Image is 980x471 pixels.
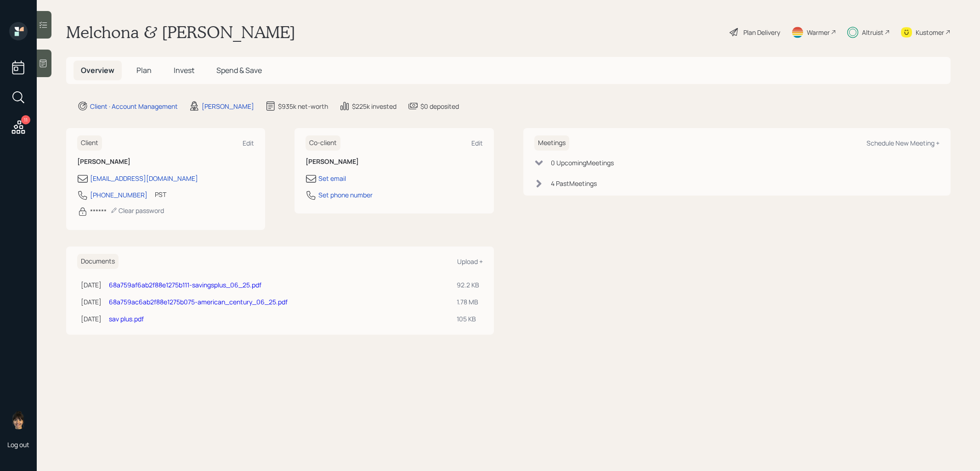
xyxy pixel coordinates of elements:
div: Client · Account Management [90,101,178,111]
div: Edit [243,139,254,147]
span: Spend & Save [216,65,262,75]
div: [DATE] [81,314,102,324]
a: 68a759ac6ab2f88e1275b075-american_century_06_25.pdf [109,297,288,306]
h6: Documents [77,254,119,269]
div: Schedule New Meeting + [867,139,940,147]
div: $935k net-worth [278,101,328,111]
div: $225k invested [352,101,397,111]
div: PST [155,190,166,199]
a: 68a759af6ab2f88e1275b111-savingsplus_06_25.pdf [109,280,261,289]
img: treva-nostdahl-headshot.png [9,411,28,429]
h6: Meetings [534,135,569,151]
div: 105 KB [457,314,479,324]
span: Plan [136,65,152,75]
div: Warmer [807,28,830,37]
h1: Melchona & [PERSON_NAME] [66,22,295,42]
div: [EMAIL_ADDRESS][DOMAIN_NAME] [90,174,198,183]
div: Set phone number [318,190,373,200]
div: Kustomer [916,28,944,37]
div: [PERSON_NAME] [202,101,254,111]
div: 92.2 KB [457,280,479,290]
div: [PHONE_NUMBER] [90,190,147,200]
span: Invest [174,65,194,75]
div: Upload + [457,257,483,266]
h6: [PERSON_NAME] [306,158,482,166]
div: Set email [318,174,346,183]
div: Altruist [862,28,884,37]
div: 1.78 MB [457,297,479,307]
div: $0 deposited [420,101,459,111]
a: sav plus.pdf [109,314,144,323]
h6: [PERSON_NAME] [77,158,254,166]
h6: Client [77,135,102,151]
div: Edit [471,139,483,147]
h6: Co-client [306,135,340,151]
div: 11 [21,115,30,124]
div: Clear password [110,206,164,215]
div: Plan Delivery [743,28,780,37]
div: Log out [7,440,29,449]
div: 4 Past Meeting s [551,179,597,188]
span: Overview [81,65,114,75]
div: [DATE] [81,297,102,307]
div: 0 Upcoming Meeting s [551,158,614,168]
div: [DATE] [81,280,102,290]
